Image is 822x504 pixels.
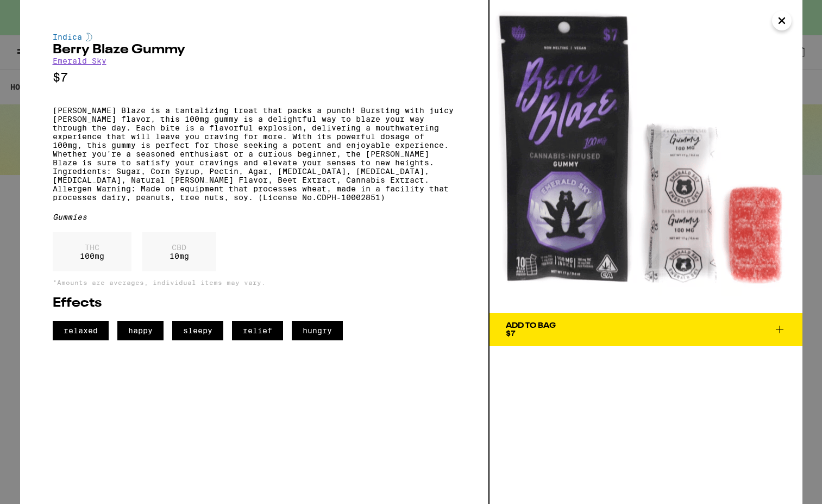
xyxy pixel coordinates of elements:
[80,243,104,252] p: THC
[53,71,456,84] p: $7
[53,297,456,310] h2: Effects
[292,321,343,340] span: hungry
[53,232,131,271] div: 100 mg
[117,321,164,340] span: happy
[53,33,456,41] div: Indica
[170,243,189,252] p: CBD
[86,33,92,41] img: indicaColor.svg
[53,106,456,202] p: [PERSON_NAME] Blaze is a tantalizing treat that packs a punch! Bursting with juicy [PERSON_NAME] ...
[7,8,78,16] span: Hi. Need any help?
[506,322,556,329] div: Add To Bag
[53,57,106,65] a: Emerald Sky
[53,43,456,57] h2: Berry Blaze Gummy
[772,11,792,30] button: Close
[506,329,516,338] span: $7
[172,321,223,340] span: sleepy
[53,213,456,221] div: Gummies
[53,321,109,340] span: relaxed
[490,313,802,346] button: Add To Bag$7
[142,232,216,271] div: 10 mg
[232,321,283,340] span: relief
[53,279,456,286] p: *Amounts are averages, individual items may vary.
